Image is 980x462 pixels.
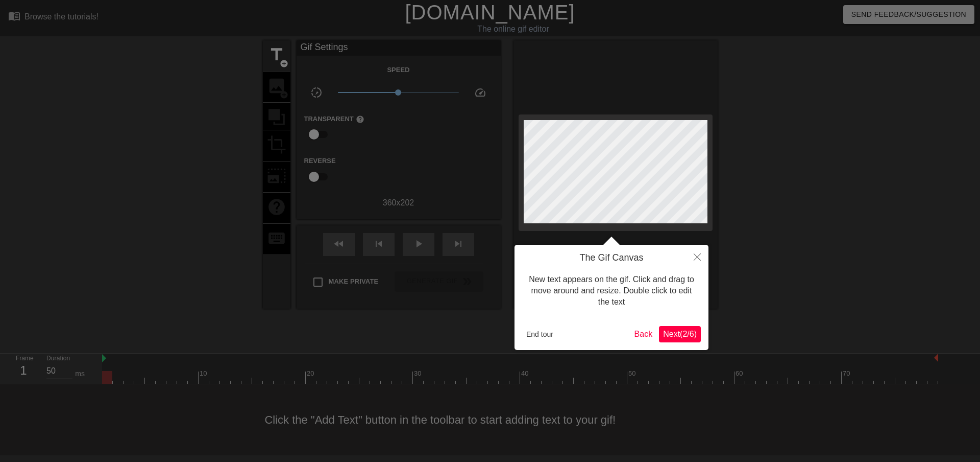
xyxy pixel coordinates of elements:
button: Next [659,326,701,342]
h4: The Gif Canvas [522,252,701,264]
button: End tour [522,327,557,342]
button: Close [686,245,708,268]
span: Next ( 2 / 6 ) [663,330,697,338]
div: New text appears on the gif. Click and drag to move around and resize. Double click to edit the text [522,264,701,318]
button: Back [630,326,657,342]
